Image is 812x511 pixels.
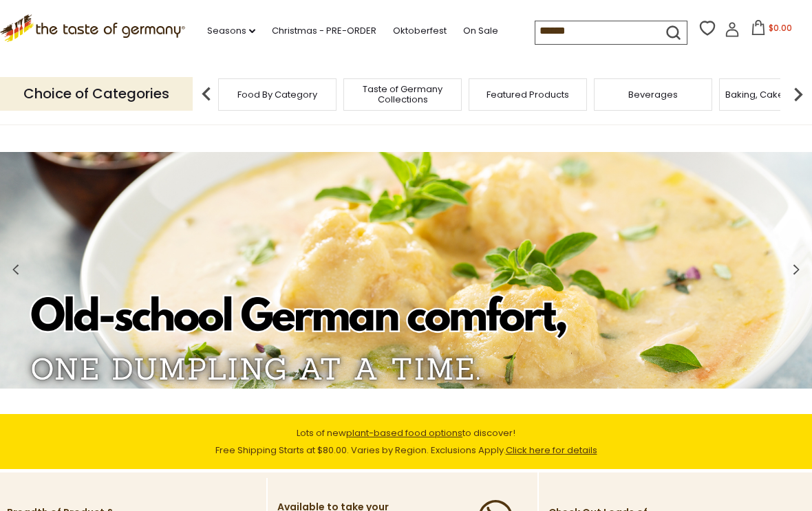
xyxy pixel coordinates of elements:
[348,84,458,105] a: Taste of Germany Collections
[769,22,792,34] span: $0.00
[487,89,569,100] a: Featured Products
[506,444,597,457] a: Click here for details
[742,20,801,41] button: $0.00
[628,89,678,100] a: Beverages
[237,89,317,100] a: Food By Category
[784,80,812,108] img: next arrow
[215,426,597,457] span: Lots of new to discover! Free Shipping Starts at $80.00. Varies by Region. Exclusions Apply.
[272,23,376,39] a: Christmas - PRE-ORDER
[193,80,220,108] img: previous arrow
[207,23,255,39] a: Seasons
[346,426,462,439] a: plant-based food options
[463,23,498,39] a: On Sale
[393,23,447,39] a: Oktoberfest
